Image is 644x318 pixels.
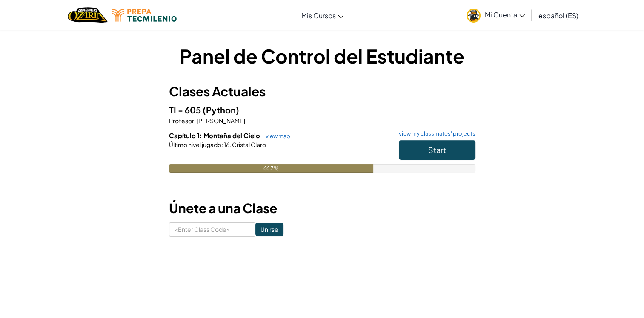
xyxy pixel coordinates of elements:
[428,145,446,155] span: Start
[399,140,475,160] button: Start
[203,104,239,115] span: (Python)
[169,164,373,173] div: 66.7%
[301,11,336,20] span: Mis Cursos
[485,10,525,19] span: Mi Cuenta
[196,117,245,124] span: [PERSON_NAME]
[68,6,107,24] a: Ozaria by CodeCombat logo
[255,223,283,236] input: Unirse
[223,141,231,148] span: 16.
[462,2,529,29] a: Mi Cuenta
[169,222,255,237] input: <Enter Class Code>
[68,6,107,24] img: Home
[169,43,475,69] h1: Panel de Control del Estudiante
[261,133,290,139] a: view map
[169,131,261,139] span: Capítulo 1: Montaña del Cielo
[169,141,221,148] span: Último nivel jugado
[169,199,475,218] h3: Únete a una Clase
[194,117,196,124] span: :
[467,9,481,23] img: avatar
[169,117,194,124] span: Profesor
[169,104,203,115] span: TI - 605
[297,4,348,27] a: Mis Cursos
[534,4,583,27] a: español (ES)
[538,11,578,20] span: español (ES)
[169,82,475,101] h3: Clases Actuales
[221,141,223,148] span: :
[112,9,177,22] img: Tecmilenio logo
[231,141,266,148] span: Cristal Claro
[395,131,475,136] a: view my classmates' projects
